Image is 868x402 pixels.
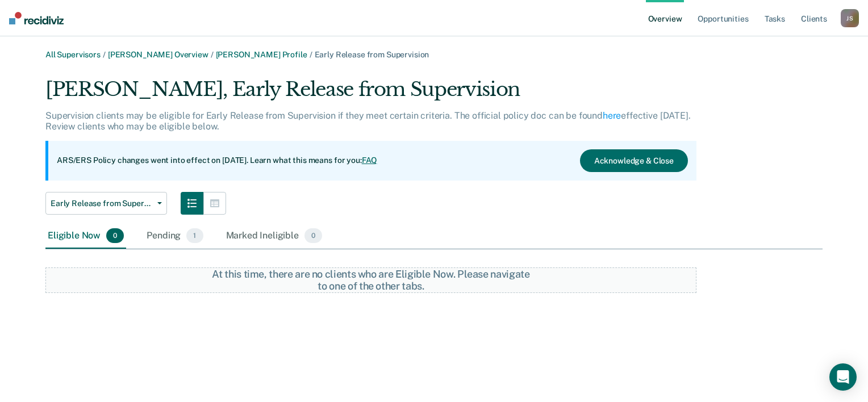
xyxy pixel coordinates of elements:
button: JS [841,9,859,27]
div: J S [841,9,859,27]
span: Early Release from Supervision [315,50,429,59]
a: [PERSON_NAME] Profile [216,50,307,59]
div: Marked Ineligible0 [224,224,325,249]
div: At this time, there are no clients who are Eligible Now. Please navigate to one of the other tabs. [208,268,533,292]
button: Early Release from Supervision [45,192,167,215]
span: 1 [186,228,203,243]
div: Pending1 [144,224,205,249]
div: [PERSON_NAME], Early Release from Supervision [45,78,696,110]
span: 0 [304,228,322,243]
span: / [307,50,315,59]
span: / [101,50,108,59]
div: Eligible Now0 [45,224,126,249]
button: Acknowledge & Close [580,149,688,172]
p: Supervision clients may be eligible for Early Release from Supervision if they meet certain crite... [45,110,691,132]
span: Early Release from Supervision [51,199,153,208]
p: ARS/ERS Policy changes went into effect on [DATE]. Learn what this means for you: [57,155,377,166]
span: / [208,50,216,59]
a: [PERSON_NAME] Overview [108,50,208,59]
div: Open Intercom Messenger [829,363,857,391]
a: All Supervisors [45,50,101,59]
img: Recidiviz [9,12,64,24]
span: 0 [106,228,124,243]
a: FAQ [362,156,378,165]
a: here [603,110,621,121]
